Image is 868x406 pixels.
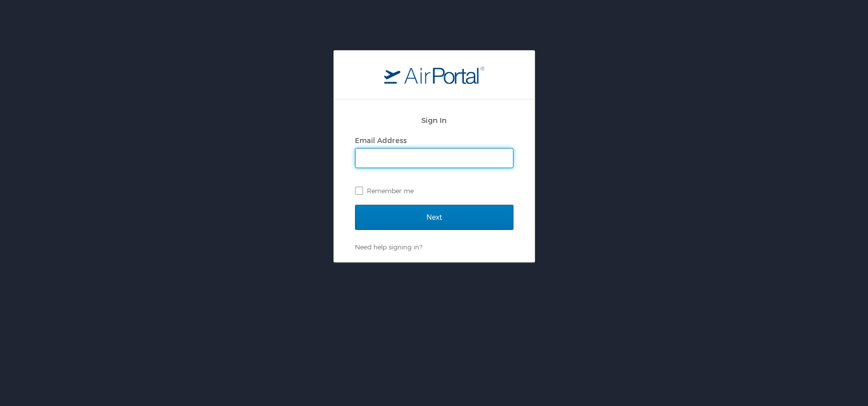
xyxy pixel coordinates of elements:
label: Email Address [355,136,407,145]
img: logo [384,66,484,84]
a: Need help signing in? [355,243,422,251]
h2: Sign In [355,114,513,126]
label: Remember me [355,183,513,198]
input: Next [355,205,513,230]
